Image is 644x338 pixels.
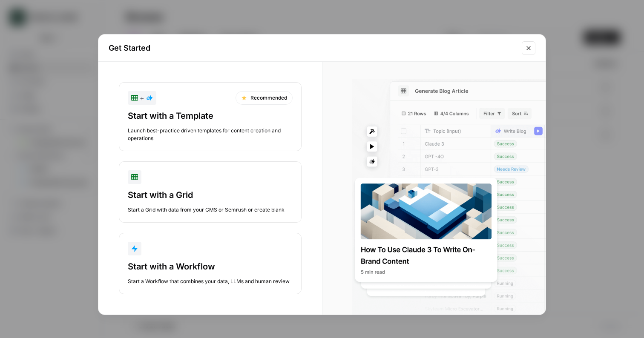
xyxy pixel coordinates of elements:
[522,41,535,55] button: Close modal
[128,278,293,285] div: Start a Workflow that combines your data, LLMs and human review
[119,161,302,223] button: Start with a GridStart a Grid with data from your CMS or Semrush or create blank
[119,82,302,151] button: +RecommendedStart with a TemplateLaunch best-practice driven templates for content creation and o...
[119,233,302,294] button: Start with a WorkflowStart a Workflow that combines your data, LLMs and human review
[128,110,293,122] div: Start with a Template
[131,93,153,103] div: +
[236,91,293,105] div: Recommended
[128,261,293,272] div: Start with a Workflow
[128,206,293,214] div: Start a Grid with data from your CMS or Semrush or create blank
[128,127,293,142] div: Launch best-practice driven templates for content creation and operations
[109,42,517,54] h2: Get Started
[128,189,293,201] div: Start with a Grid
